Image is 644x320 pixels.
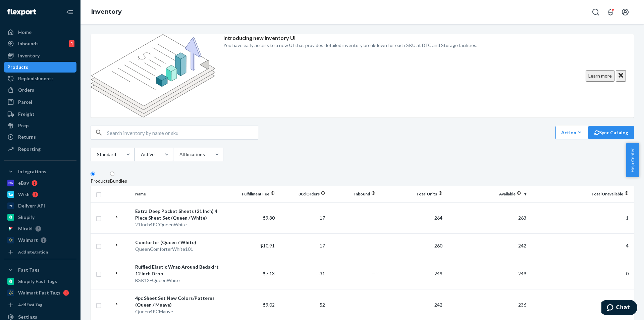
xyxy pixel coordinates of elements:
button: Close [616,70,626,81]
button: Help Center [626,143,639,177]
a: Freight [4,109,76,120]
span: $10.91 [260,243,275,248]
span: 264 [434,215,442,221]
span: $7.13 [263,271,275,276]
span: 4 [626,243,629,248]
input: Bundles [110,172,114,176]
div: Freight [18,111,35,118]
span: — [371,243,375,248]
div: Ruffled Elastic Wrap Around Bedskirt 12 Inch Drop [135,264,224,277]
div: 1 [69,40,74,47]
a: Parcel [4,97,76,107]
div: Queen4PCMauve [135,308,224,315]
input: Standard [96,151,97,158]
img: new-reports-banner-icon.82668bd98b6a51aee86340f2a7b77ae3.png [91,34,215,118]
button: Integrations [4,166,76,177]
div: Replenishments [18,75,54,82]
input: Active [140,151,141,158]
th: 30d Orders [277,186,328,202]
a: Prep [4,120,76,131]
th: Available [445,186,529,202]
a: Inbounds1 [4,38,76,49]
a: Mirakl [4,223,76,234]
div: QueenComforterWhite101 [135,246,224,253]
button: Open Search Box [589,5,602,19]
div: Integrations [18,168,46,175]
th: Total Unavailable [529,186,634,202]
div: Bundles [110,178,127,184]
a: Wish [4,189,76,200]
span: — [371,302,375,308]
button: Action [555,126,589,139]
span: 242 [518,243,526,248]
span: 0 [626,271,629,276]
div: Extra Deep Pocket Sheets (21 Inch) 4 Piece Sheet Set (Queen / White) [135,208,224,221]
div: Fast Tags [18,267,40,273]
span: 260 [434,243,442,248]
button: Fast Tags [4,265,76,275]
a: Inventory [4,50,76,61]
td: 31 [277,258,328,289]
p: You have early access to a new UI that provides detailed inventory breakdown for each SKU at DTC ... [223,42,477,49]
th: Inbound [328,186,378,202]
span: — [371,271,375,276]
div: BSK12FQueenWhite [135,277,224,284]
span: — [371,215,375,221]
input: Search inventory by name or sku [107,126,258,139]
span: 249 [518,271,526,276]
div: 4pc Sheet Set New Colors/Patterns (Queen / Muave) [135,295,224,308]
a: Returns [4,132,76,142]
td: 17 [277,202,328,233]
div: Shopify [18,214,35,221]
div: Comforter (Queen / White) [135,239,224,246]
div: Action [561,129,583,136]
div: Inventory [18,52,40,59]
iframe: Opens a widget where you can chat to one of our agents [601,300,637,317]
a: Reporting [4,144,76,154]
div: Home [18,29,32,36]
div: Returns [18,134,36,140]
button: Sync Catalog [589,126,634,139]
div: Shopify Fast Tags [18,278,57,285]
td: 17 [277,233,328,258]
div: Wish [18,191,30,198]
p: Introducing new Inventory UI [223,34,477,42]
a: Deliverr API [4,200,76,211]
a: Add Fast Tag [4,301,76,309]
a: Home [4,27,76,38]
a: Walmart Fast Tags [4,287,76,298]
div: Add Integration [18,249,48,255]
span: 1 [626,215,629,221]
a: Inventory [91,8,122,15]
span: 236 [518,302,526,308]
button: Open notifications [604,5,617,19]
div: eBay [18,180,29,186]
a: Products [4,62,76,73]
div: Deliverr API [18,202,45,209]
span: $9.02 [263,302,275,308]
ol: breadcrumbs [86,2,127,22]
span: 242 [434,302,442,308]
div: Add Fast Tag [18,302,42,308]
a: eBay [4,178,76,188]
div: Prep [18,122,29,129]
a: Replenishments [4,73,76,84]
a: Shopify Fast Tags [4,276,76,287]
span: $9.80 [263,215,275,221]
div: Products [91,178,110,184]
div: Reporting [18,146,41,152]
th: Fulfillment Fee [227,186,277,202]
th: Total Units [378,186,445,202]
span: 249 [434,271,442,276]
div: Parcel [18,99,32,105]
th: Name [132,186,227,202]
div: Products [7,64,28,71]
input: All locations [179,151,179,158]
button: Close Navigation [63,5,76,19]
a: Shopify [4,212,76,223]
div: Inbounds [18,40,39,47]
div: Walmart Fast Tags [18,289,60,296]
img: Flexport logo [7,9,36,15]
